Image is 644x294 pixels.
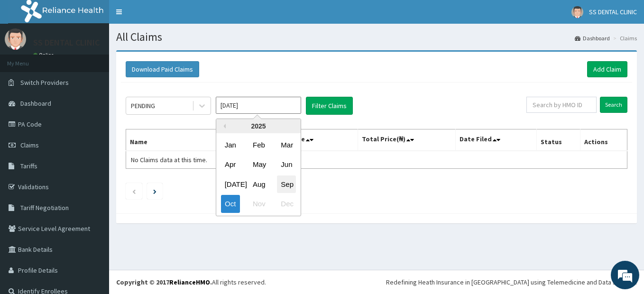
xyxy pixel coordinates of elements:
div: Choose April 2025 [221,156,240,174]
input: Search by HMO ID [526,97,597,113]
div: Choose March 2025 [277,136,296,154]
th: Date Filed [456,129,537,151]
a: Next page [153,187,156,195]
span: Tariffs [20,162,37,170]
div: PENDING [131,101,155,110]
img: User Image [5,28,26,50]
div: Choose May 2025 [249,156,268,174]
div: Choose June 2025 [277,156,296,174]
div: Choose January 2025 [221,136,240,154]
div: Redefining Heath Insurance in [GEOGRAPHIC_DATA] using Telemedicine and Data Science! [386,277,637,287]
span: Tariff Negotiation [20,203,69,212]
a: Dashboard [575,34,610,42]
span: SS DENTAL CLINIC [589,8,637,16]
th: Name [126,129,252,151]
img: User Image [571,6,583,18]
strong: Copyright © 2017 . [116,278,212,286]
a: Add Claim [587,61,627,77]
div: Choose October 2025 [221,195,240,213]
button: Download Paid Claims [126,61,199,77]
button: Filter Claims [306,97,353,115]
li: Claims [611,34,637,42]
input: Select Month and Year [216,97,301,114]
span: Dashboard [20,99,51,108]
a: Online [33,52,56,58]
th: Status [536,129,580,151]
a: RelianceHMO [169,278,210,286]
span: Switch Providers [20,78,69,87]
div: Choose July 2025 [221,175,240,193]
div: Choose August 2025 [249,175,268,193]
th: Total Price(₦) [358,129,455,151]
footer: All rights reserved. [109,270,644,294]
h1: All Claims [116,31,637,43]
span: No Claims data at this time. [131,156,207,164]
div: 2025 [216,119,301,133]
button: Previous Year [221,124,226,129]
th: Actions [580,129,627,151]
div: Choose February 2025 [249,136,268,154]
input: Search [600,97,627,113]
p: SS DENTAL CLINIC [33,38,100,47]
div: Choose September 2025 [277,175,296,193]
span: Claims [20,141,39,149]
a: Previous page [132,187,136,195]
div: month 2025-10 [216,135,301,214]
